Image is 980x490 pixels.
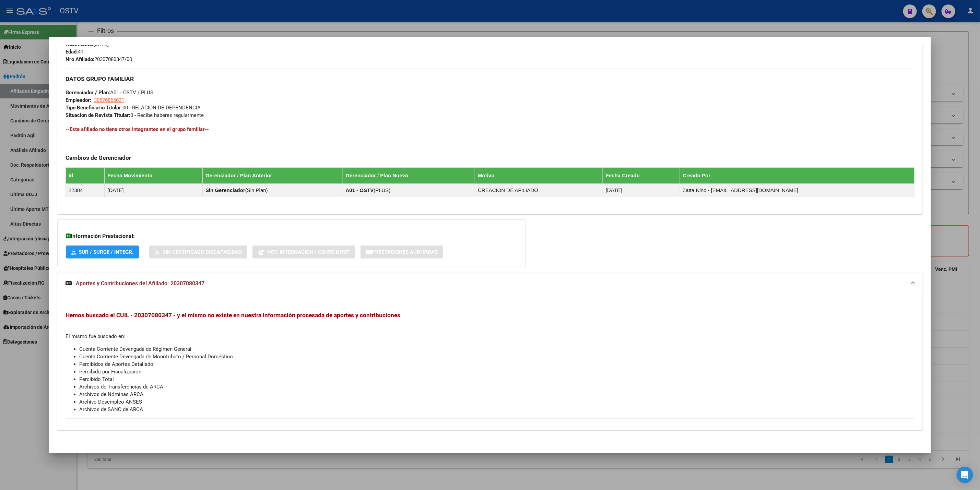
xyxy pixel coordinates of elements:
th: Gerenciador / Plan Nuevo [343,168,475,184]
td: Zatta Nino - [EMAIL_ADDRESS][DOMAIN_NAME] [680,184,914,197]
li: Archivos de Nóminas ARCA [79,391,914,398]
span: PLUS [375,187,389,193]
strong: Situacion de Revista Titular: [66,112,130,118]
span: Prestaciones Auditadas [372,249,438,255]
button: Not. Internacion / Censo Hosp. [252,246,355,258]
li: Percibido Total [79,375,914,383]
td: 22384 [66,184,104,197]
button: Prestaciones Auditadas [361,246,443,258]
li: Archivos de Transferencias de ARCA [79,383,914,391]
th: Fecha Movimiento [105,168,203,184]
span: Sin Plan [247,187,266,193]
li: Percibido por Fiscalización [79,368,914,375]
div: El mismo fue buscado en: [66,311,914,413]
td: ( ) [343,184,475,197]
span: Sin Certificado Discapacidad [163,249,242,255]
h3: Cambios de Gerenciador [66,154,914,162]
strong: A01 - OSTV [346,187,374,193]
span: Hemos buscado el CUIL - 20307080347 - y el mismo no existe en nuestra información procesada de ap... [66,312,400,319]
td: CREACION DE AFILIADO [475,184,603,197]
button: SUR / SURGE / INTEGR. [66,246,139,258]
div: Open Intercom Messenger [957,467,973,483]
span: 41 [66,49,83,55]
th: Gerenciador / Plan Anterior [203,168,343,184]
h3: Información Prestacional: [66,232,517,240]
span: A01 - OSTV / PLUS [66,89,153,96]
strong: Edad: [66,49,78,55]
li: Archivos de SANO de ARCA [79,406,914,413]
li: Archivo Desempleo ANSES [79,398,914,406]
strong: Tipo Beneficiario Titular: [66,105,122,111]
th: Motivo [475,168,603,184]
div: Aportes y Contribuciones del Afiliado: 20307080347 [57,295,923,430]
strong: Empleador: [66,97,91,103]
span: SUR / SURGE / INTEGR. [79,249,133,255]
span: 0 - Recibe haberes regularmente [66,112,204,118]
li: Cuenta Corriente Devengada de Régimen General [79,345,914,353]
h3: DATOS GRUPO FAMILIAR [66,75,914,83]
mat-expansion-panel-header: Aportes y Contribuciones del Afiliado: 20307080347 [57,273,923,295]
h4: --Este afiliado no tiene otros integrantes en el grupo familiar-- [66,126,914,133]
li: Percibidos de Aportes Detallado [79,360,914,368]
button: Sin Certificado Discapacidad [149,246,247,258]
td: [DATE] [105,184,203,197]
strong: Sin Gerenciador [205,187,245,193]
span: 30576865631 [94,97,124,103]
td: [DATE] [603,184,680,197]
th: Id [66,168,104,184]
td: ( ) [203,184,343,197]
strong: Nro Afiliado: [66,56,94,62]
th: Creado Por [680,168,914,184]
span: 00 - RELACION DE DEPENDENCIA [66,105,201,111]
li: Cuenta Corriente Devengada de Monotributo / Personal Doméstico [79,353,914,360]
span: Aportes y Contribuciones del Afiliado: 20307080347 [76,280,204,287]
span: Not. Internacion / Censo Hosp. [267,249,350,255]
th: Fecha Creado [603,168,680,184]
span: 20307080347/00 [66,56,132,62]
strong: Gerenciador / Plan: [66,89,110,96]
